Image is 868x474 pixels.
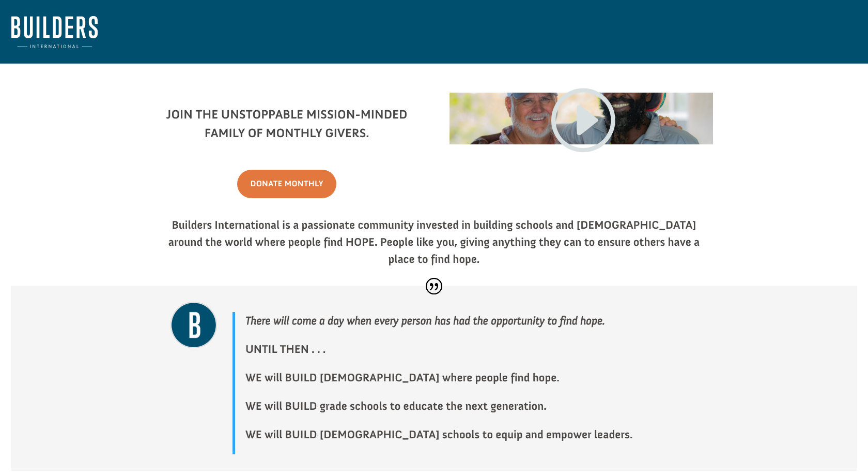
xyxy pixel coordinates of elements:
strong: WE will BUILD [DEMOGRAPHIC_DATA] where people find hope. [245,371,560,384]
strong: WE will BUILD [DEMOGRAPHIC_DATA] schools to equip and empower leaders. [245,427,633,441]
a: Donate Monthly [237,170,336,198]
strong: UNTIL THEN . . . [245,342,326,356]
img: Builders International [11,16,98,48]
strong: There will come a day when every person has had the opportunity to find hope. [245,314,605,328]
strong: Join the unstoppable mission-minded family of monthly givers. [166,107,408,141]
strong: Builders International is a passionate community invested in building schools and [DEMOGRAPHIC_DA... [168,218,700,266]
strong: WE will BUILD grade schools to educate the next generation. [245,399,547,413]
